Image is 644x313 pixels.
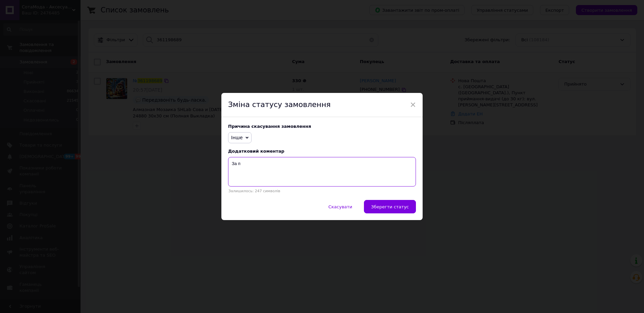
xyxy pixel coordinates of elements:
[228,124,416,129] div: Причина скасування замовлення
[321,200,359,213] button: Скасувати
[328,204,352,209] span: Скасувати
[410,99,416,110] span: ×
[231,135,243,140] span: Інше
[228,149,416,154] div: Додатковий коментар
[221,93,423,117] div: Зміна статусу замовлення
[364,200,416,213] button: Зберегти статус
[228,189,416,193] p: Залишилось: 247 символів
[371,204,409,209] span: Зберегти статус
[228,157,416,187] textarea: За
